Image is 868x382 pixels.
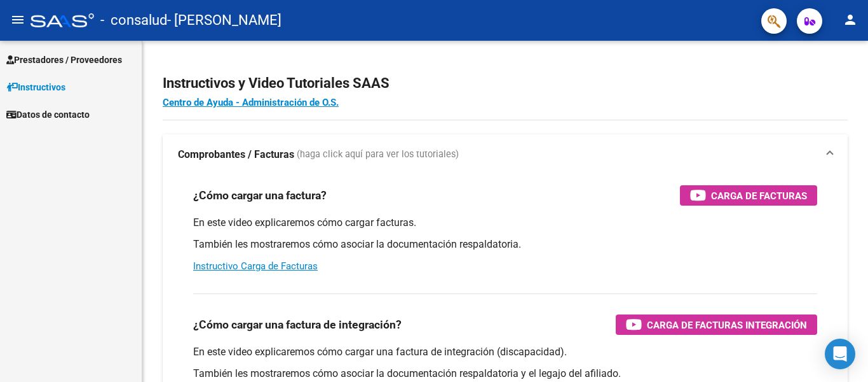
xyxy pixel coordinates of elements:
mat-icon: menu [10,12,25,27]
span: Prestadores / Proveedores [6,53,122,67]
p: También les mostraremos cómo asociar la documentación respaldatoria y el legajo del afiliado. [193,367,817,381]
span: - consalud [100,6,167,34]
button: Carga de Facturas Integración [616,315,817,335]
h3: ¿Cómo cargar una factura? [193,187,327,204]
a: Centro de Ayuda - Administración de O.S. [163,97,339,108]
span: - [PERSON_NAME] [167,6,281,34]
mat-icon: person [843,12,858,27]
p: En este video explicaremos cómo cargar una factura de integración (discapacidad). [193,345,817,359]
span: Carga de Facturas [711,188,807,204]
span: Datos de contacto [6,108,90,122]
strong: Comprobantes / Facturas [178,148,294,162]
div: Open Intercom Messenger [825,339,855,369]
h2: Instructivos y Video Tutoriales SAAS [163,71,848,95]
span: (haga click aquí para ver los tutoriales) [297,148,459,162]
h3: ¿Cómo cargar una factura de integración? [193,316,402,334]
span: Carga de Facturas Integración [647,317,807,333]
p: En este video explicaremos cómo cargar facturas. [193,216,817,230]
p: También les mostraremos cómo asociar la documentación respaldatoria. [193,237,817,251]
button: Carga de Facturas [680,185,817,206]
mat-expansion-panel-header: Comprobantes / Facturas (haga click aquí para ver los tutoriales) [163,134,848,175]
a: Instructivo Carga de Facturas [193,260,318,272]
span: Instructivos [6,80,65,94]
